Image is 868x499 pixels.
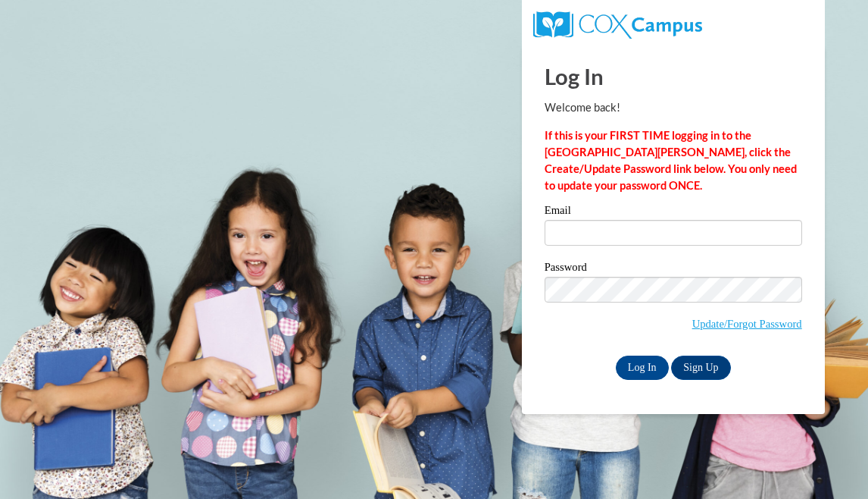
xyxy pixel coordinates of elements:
strong: If this is your FIRST TIME logging in to the [GEOGRAPHIC_DATA][PERSON_NAME], click the Create/Upd... [545,129,797,192]
p: Welcome back! [545,99,802,116]
h1: Log In [545,61,802,92]
label: Password [545,262,802,277]
a: Sign Up [671,356,730,380]
img: COX Campus [533,11,702,39]
label: Email [545,205,802,220]
input: Log In [616,356,669,380]
a: Update/Forgot Password [692,318,802,330]
a: COX Campus [533,17,702,30]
